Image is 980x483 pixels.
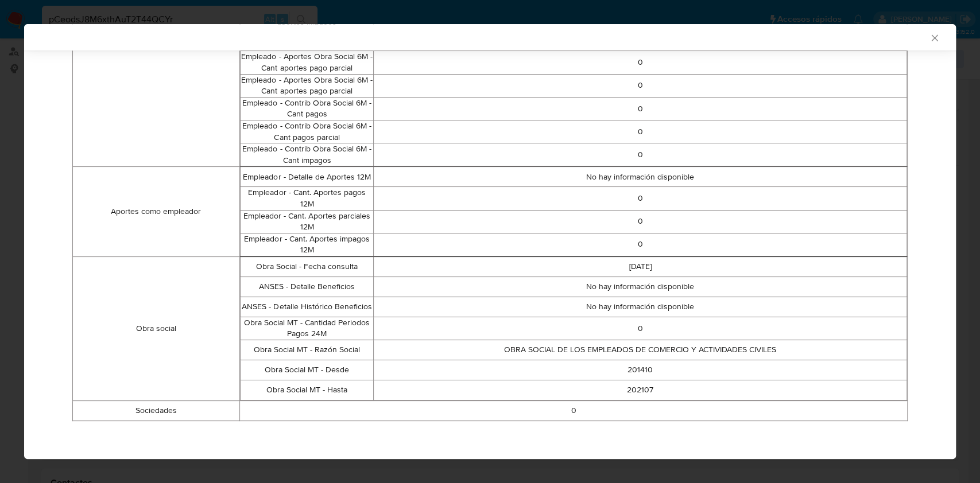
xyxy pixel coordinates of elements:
[73,167,240,257] td: Aportes como empleador
[929,32,939,42] button: Cerrar ventana
[240,187,373,210] td: Empleador - Cant. Aportes pagos 12M
[240,51,373,74] td: Empleado - Aportes Obra Social 6M - Cant aportes pago parcial
[240,297,373,317] td: ANSES - Detalle Histórico Beneficios
[239,401,907,421] td: 0
[240,340,373,360] td: Obra Social MT - Razón Social
[240,143,373,166] td: Empleado - Contrib Obra Social 6M - Cant impagos
[374,187,907,210] td: 0
[374,256,907,276] td: [DATE]
[240,380,373,400] td: Obra Social MT - Hasta
[240,276,373,297] td: ANSES - Detalle Beneficios
[374,380,907,400] td: 202107
[374,340,907,360] td: OBRA SOCIAL DE LOS EMPLEADOS DE COMERCIO Y ACTIVIDADES CIVILES
[240,97,373,120] td: Empleado - Contrib Obra Social 6M - Cant pagos
[240,233,373,256] td: Empleador - Cant. Aportes impagos 12M
[374,74,907,97] td: 0
[374,172,907,183] p: No hay información disponible
[374,360,907,380] td: 201410
[374,120,907,143] td: 0
[24,24,956,459] div: closure-recommendation-modal
[73,256,240,400] td: Obra social
[374,210,907,233] td: 0
[374,301,907,313] p: No hay información disponible
[374,51,907,74] td: 0
[240,120,373,143] td: Empleado - Contrib Obra Social 6M - Cant pagos parcial
[240,74,373,97] td: Empleado - Aportes Obra Social 6M - Cant aportes pago parcial
[374,143,907,166] td: 0
[240,360,373,380] td: Obra Social MT - Desde
[240,167,373,187] td: Empleador - Detalle de Aportes 12M
[374,97,907,120] td: 0
[374,281,907,293] p: No hay información disponible
[240,210,373,233] td: Empleador - Cant. Aportes parciales 12M
[73,401,240,421] td: Sociedades
[240,256,373,276] td: Obra Social - Fecha consulta
[374,317,907,340] td: 0
[374,233,907,256] td: 0
[240,317,373,340] td: Obra Social MT - Cantidad Periodos Pagos 24M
